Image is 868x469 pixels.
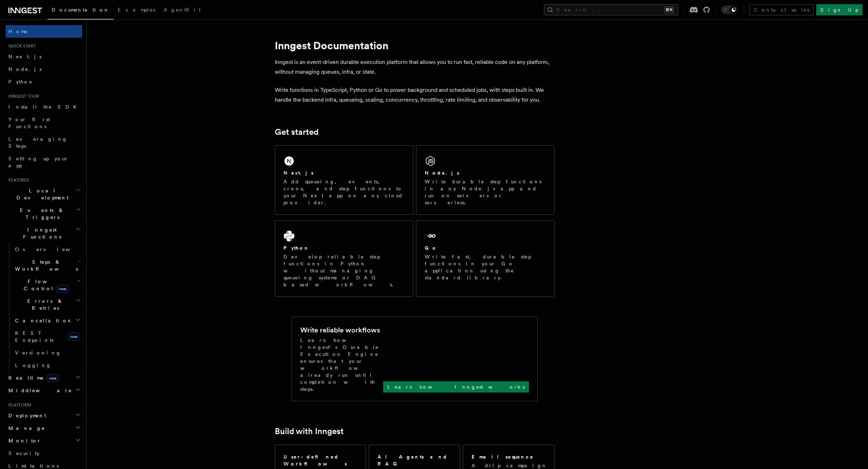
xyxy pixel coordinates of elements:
a: Node.js [6,63,82,75]
span: Quick start [6,43,36,49]
p: Add queueing, events, crons, and step functions to your Next app on any cloud provider. [284,178,404,206]
span: Cancellation [12,317,73,324]
span: Local Development [6,187,76,201]
a: Logging [12,359,82,372]
p: Write functions in TypeScript, Python or Go to power background and scheduled jobs, with steps bu... [275,85,554,105]
a: Learn how Inngest works [383,381,529,393]
span: Python [8,79,34,85]
p: Learn how Inngest's Durable Execution Engine ensures that your workflow already run until complet... [300,337,383,393]
a: Install the SDK [6,101,82,113]
span: Monitor [6,437,41,444]
span: Middleware [6,387,72,394]
span: Steps & Workflows [12,258,78,272]
span: Manage [6,425,45,432]
a: Next.jsAdd queueing, events, crons, and step functions to your Next app on any cloud provider. [275,145,413,215]
h2: User-defined Workflows [284,453,357,467]
a: Get started [275,127,318,137]
h2: Node.js [425,169,459,176]
span: Realtime [6,374,58,381]
span: Limitations [8,463,59,469]
span: Logging [15,362,51,368]
kbd: ⌘K [664,6,674,13]
span: Flow Control [12,278,77,292]
span: Leveraging Steps [8,136,67,149]
h2: Email sequence [472,453,534,460]
a: Sign Up [816,4,862,15]
h2: Python [284,244,309,251]
a: Leveraging Steps [6,133,82,152]
a: Your first Functions [6,113,82,133]
a: AgentKit [159,2,205,19]
h2: Write reliable workflows [300,325,380,335]
p: Develop reliable step functions in Python without managing queueing systems or DAG based workflows. [284,253,404,288]
a: REST Endpointsnew [12,327,82,346]
span: Events & Triggers [6,207,76,221]
a: Security [6,447,82,460]
h2: Next.js [284,169,314,176]
button: Middleware [6,384,82,397]
a: Versioning [12,346,82,359]
span: new [47,374,58,382]
h1: Inngest Documentation [275,39,554,52]
span: AgentKit [164,7,201,13]
p: Learn how Inngest works [387,383,525,390]
span: REST Endpoints [15,330,53,343]
button: Cancellation [12,314,82,327]
span: Versioning [15,350,61,356]
span: Errors & Retries [12,298,76,312]
a: Examples [114,2,159,19]
button: Errors & Retries [12,295,82,314]
button: Toggle dark mode [721,6,738,14]
a: Python [6,75,82,88]
h2: AI Agents and RAG [378,453,452,467]
span: Platform [6,402,31,408]
h2: Go [425,244,437,251]
a: Node.jsWrite durable step functions in any Node.js app and run on servers or serverless. [416,145,554,215]
button: Flow Controlnew [12,275,82,295]
button: Deployment [6,409,82,422]
a: Next.js [6,50,82,63]
div: Inngest Functions [6,243,82,372]
p: Write durable step functions in any Node.js app and run on servers or serverless. [425,178,546,206]
span: Your first Functions [8,117,50,129]
button: Search...⌘K [544,4,678,15]
p: Write fast, durable step functions in your Go application using the standard library. [425,253,546,281]
span: new [68,332,79,341]
button: Monitor [6,434,82,447]
a: PythonDevelop reliable step functions in Python without managing queueing systems or DAG based wo... [275,220,413,297]
a: Setting up your app [6,152,82,172]
a: Overview [12,243,82,256]
span: Features [6,177,29,183]
span: new [57,285,68,293]
a: Build with Inngest [275,426,344,436]
button: Realtimenew [6,372,82,384]
button: Inngest Functions [6,223,82,243]
span: Inngest tour [6,94,39,99]
button: Manage [6,422,82,434]
p: Inngest is an event-driven durable execution platform that allows you to run fast, reliable code ... [275,57,554,77]
button: Local Development [6,184,82,204]
button: Events & Triggers [6,204,82,223]
span: Install the SDK [8,104,81,110]
span: Setting up your app [8,156,69,168]
span: Examples [118,7,155,13]
span: Security [8,450,40,456]
span: Deployment [6,412,46,419]
button: Steps & Workflows [12,256,82,275]
a: Contact sales [749,4,813,15]
span: Documentation [52,7,109,13]
span: Overview [15,247,87,252]
a: GoWrite fast, durable step functions in your Go application using the standard library. [416,220,554,297]
span: Next.js [8,54,42,59]
span: Home [8,28,28,35]
span: Inngest Functions [6,226,76,240]
a: Home [6,25,82,38]
span: Node.js [8,66,42,72]
a: Documentation [48,2,114,20]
